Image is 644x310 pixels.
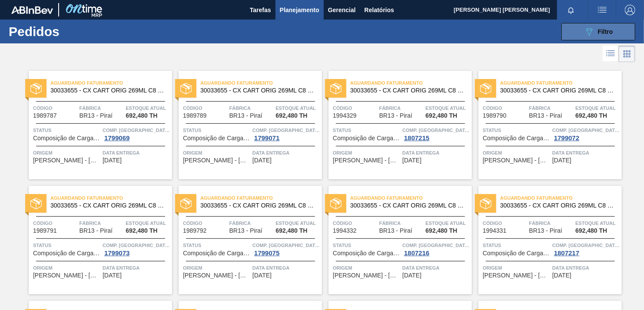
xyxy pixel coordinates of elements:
span: Data entrega [402,148,470,157]
span: 30033655 - CX CART ORIG 269ML C8 429 WR 276G [50,202,165,209]
div: 1799072 [552,135,581,142]
span: Fábrica [80,104,124,112]
span: Aguardando Faturamento [50,194,172,202]
span: Origem [33,148,100,157]
span: 30033655 - CX CART ORIG 269ML C8 429 WR 276G [200,87,315,94]
span: BR13 - Piraí [229,112,262,119]
button: Notificações [557,4,585,16]
img: status [330,83,342,94]
span: 692,480 TH [425,228,457,234]
span: 30033655 - CX CART ORIG 269ML C8 429 WR 276G [500,87,615,94]
a: Comp. [GEOGRAPHIC_DATA]1799075 [252,241,320,257]
div: Visão em Cards [619,46,635,62]
img: status [30,83,42,94]
span: BR13 - Piraí [80,112,113,119]
span: Código [33,104,77,112]
span: 1989789 [183,112,207,119]
span: Data entrega [552,264,620,272]
span: Tarefas [250,5,271,15]
span: 1994329 [333,112,357,119]
span: Status [333,241,400,250]
span: BR13 - Piraí [229,228,262,234]
span: Aguardando Faturamento [350,79,472,87]
span: 27/08/2025 [103,272,122,279]
a: Comp. [GEOGRAPHIC_DATA]1807216 [402,241,470,257]
span: 692,480 TH [126,112,157,119]
span: Código [333,104,377,112]
img: status [180,198,192,209]
span: MEAD - SÃO PAULO (SP) [183,272,250,279]
span: Status [483,126,550,135]
span: Origem [333,148,400,157]
span: 1989792 [183,228,207,234]
span: Data entrega [103,148,170,157]
span: Composição de Carga Aceita [483,135,550,142]
span: Planejamento [280,5,319,15]
span: 692,480 TH [575,228,607,234]
span: Comp. Carga [252,126,320,135]
span: Status [183,126,250,135]
span: Status [183,241,250,250]
span: Origem [483,264,550,272]
span: 20/08/2025 [252,157,272,164]
a: statusAguardando Faturamento30033655 - CX CART ORIG 269ML C8 429 WR 276GCódigo1989789FábricaBR13 ... [172,71,322,179]
span: Status [33,241,100,250]
span: Comp. Carga [552,241,620,250]
span: Composição de Carga Aceita [183,250,250,257]
span: Código [483,104,527,112]
img: status [30,198,42,209]
a: Comp. [GEOGRAPHIC_DATA]1799072 [552,126,620,142]
span: BR13 - Piraí [529,112,562,119]
h1: Pedidos [9,26,133,36]
img: Logout [625,5,635,15]
span: Comp. Carga [402,126,470,135]
span: Aguardando Faturamento [500,194,622,202]
span: Comp. Carga [552,126,620,135]
span: Fábrica [80,219,124,228]
span: Aguardando Faturamento [500,79,622,87]
span: Data entrega [252,148,320,157]
span: Comp. Carga [252,241,320,250]
span: Estoque atual [575,219,620,228]
span: Status [483,241,550,250]
a: Comp. [GEOGRAPHIC_DATA]1799071 [252,126,320,142]
a: statusAguardando Faturamento30033655 - CX CART ORIG 269ML C8 429 WR 276GCódigo1994332FábricaBR13 ... [322,186,472,294]
img: status [480,198,491,209]
span: Origem [33,264,100,272]
span: Gerencial [328,5,356,15]
span: Aguardando Faturamento [200,194,322,202]
span: Origem [183,264,250,272]
span: Origem [483,148,550,157]
span: Fábrica [229,219,274,228]
span: Estoque atual [126,104,170,112]
span: Fábrica [379,219,424,228]
span: 1994331 [483,228,507,234]
span: Estoque atual [276,219,320,228]
span: BR13 - Piraí [529,228,562,234]
span: Composição de Carga Aceita [333,250,400,257]
img: status [330,198,342,209]
span: Data entrega [402,264,470,272]
span: Aguardando Faturamento [350,194,472,202]
span: Aguardando Faturamento [200,79,322,87]
a: statusAguardando Faturamento30033655 - CX CART ORIG 269ML C8 429 WR 276GCódigo1994331FábricaBR13 ... [472,186,622,294]
span: 10/09/2025 [402,272,422,279]
span: Origem [183,148,250,157]
span: 1989790 [483,112,507,119]
span: MEAD - SÃO PAULO (SP) [483,157,550,164]
span: 25/08/2025 [402,157,422,164]
span: Código [183,219,227,228]
span: Comp. Carga [103,241,170,250]
span: Status [33,126,100,135]
span: MEAD - SÃO PAULO (SP) [333,272,400,279]
a: statusAguardando Faturamento30033655 - CX CART ORIG 269ML C8 429 WR 276GCódigo1994329FábricaBR13 ... [322,71,472,179]
span: Data entrega [552,148,620,157]
img: TNhmsLtSVTkK8tSr43FrP2fwEKptu5GPRR3wAAAABJRU5ErkJggg== [11,6,53,14]
span: BR13 - Piraí [379,112,412,119]
div: 1799069 [103,135,131,142]
span: Fábrica [229,104,274,112]
span: MEAD - SÃO PAULO (SP) [183,157,250,164]
span: MEAD - SÃO PAULO (SP) [33,272,100,279]
a: Comp. [GEOGRAPHIC_DATA]1807217 [552,241,620,257]
a: Comp. [GEOGRAPHIC_DATA]1799073 [103,241,170,257]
